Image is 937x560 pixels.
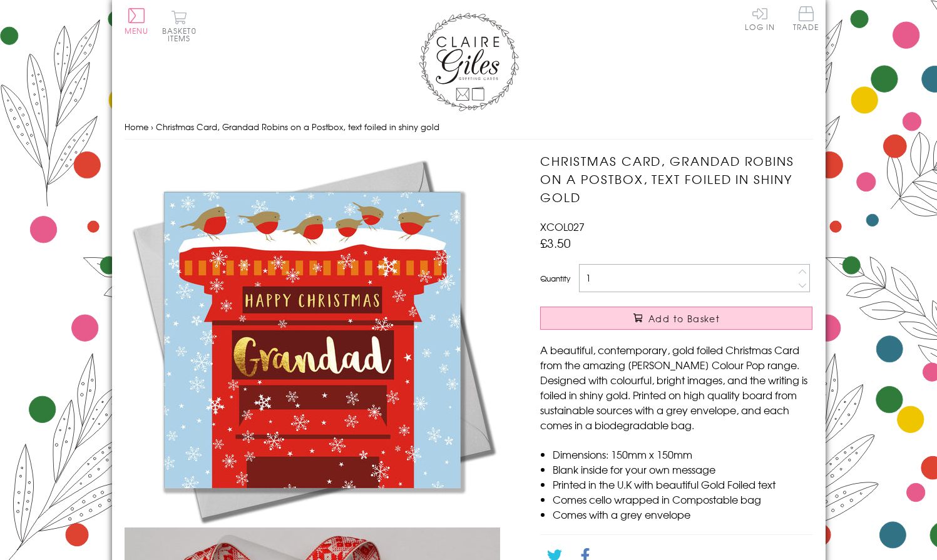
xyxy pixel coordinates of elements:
span: › [151,121,153,133]
span: 0 items [168,25,197,44]
img: Claire Giles Greetings Cards [419,13,519,111]
span: Trade [793,6,819,31]
button: Basket0 items [162,10,197,42]
h1: Christmas Card, Grandad Robins on a Postbox, text foiled in shiny gold [540,152,812,206]
span: Add to Basket [648,312,720,325]
li: Comes with a grey envelope [553,507,812,522]
a: Home [125,121,148,133]
li: Comes cello wrapped in Compostable bag [553,492,812,507]
li: Printed in the U.K with beautiful Gold Foiled text [553,477,812,492]
button: Add to Basket [540,307,812,330]
label: Quantity [540,273,570,284]
button: Menu [125,8,149,34]
span: Christmas Card, Grandad Robins on a Postbox, text foiled in shiny gold [156,121,439,133]
a: Trade [793,6,819,33]
nav: breadcrumbs [125,115,813,140]
img: Christmas Card, Grandad Robins on a Postbox, text foiled in shiny gold [125,152,500,527]
span: Menu [125,25,149,36]
a: Log In [745,6,775,31]
p: A beautiful, contemporary, gold foiled Christmas Card from the amazing [PERSON_NAME] Colour Pop r... [540,342,812,432]
li: Blank inside for your own message [553,462,812,477]
span: XCOL027 [540,219,585,234]
li: Dimensions: 150mm x 150mm [553,447,812,462]
span: £3.50 [540,234,571,252]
